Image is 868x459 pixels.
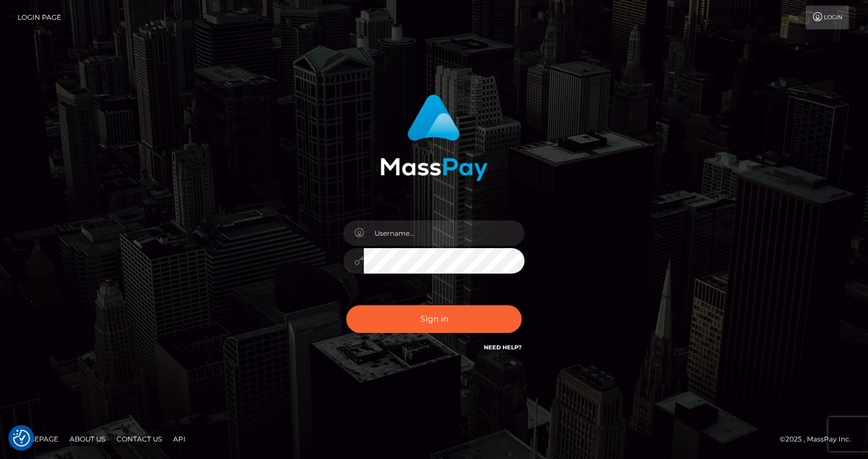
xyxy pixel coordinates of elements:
img: MassPay Login [380,94,488,181]
a: Need Help? [484,344,522,351]
img: Revisit consent button [13,430,30,447]
div: © 2025 , MassPay Inc. [780,433,860,445]
input: Username... [364,220,525,246]
a: API [169,430,190,448]
a: Contact Us [112,430,166,448]
a: Login Page [18,6,61,29]
button: Sign in [346,305,522,333]
button: Consent Preferences [13,430,30,447]
a: Homepage [12,430,63,448]
a: Login [806,6,849,29]
a: About Us [65,430,110,448]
